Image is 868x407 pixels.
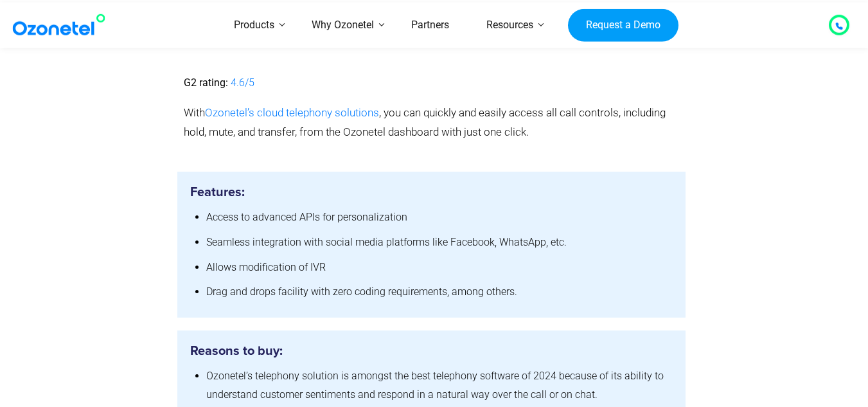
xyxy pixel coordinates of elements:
strong: Reasons to buy: [190,345,283,357]
span: Seamless integration with social media platforms like Facebook, WhatsApp, etc. [206,236,567,248]
span: , you can quickly and easily access all call controls, including hold, mute, and transfer, from t... [184,106,666,139]
span: Access to advanced APIs for personalization [206,211,407,223]
span: Ozonetel’s telephony solution is amongst the best telephony software of 2024 because of its abili... [206,370,664,401]
a: Partners [393,3,468,48]
a: Resources [468,3,552,48]
b: Features: [190,186,245,199]
a: Products [215,3,293,48]
a: Request a Demo [568,8,678,42]
a: Ozonetel’s cloud telephony solutions [205,106,379,119]
span: Allows modification of IVR [206,261,326,273]
a: Why Ozonetel [293,3,393,48]
b: G2 rating: [184,77,228,89]
span: Drag and drops facility with zero coding requirements, among others. [206,285,517,298]
span: With [184,106,205,119]
a: 4.6/5 [231,77,254,89]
